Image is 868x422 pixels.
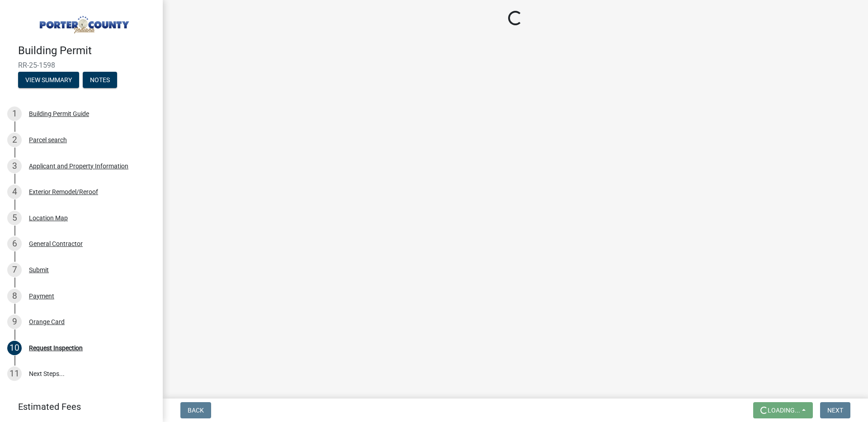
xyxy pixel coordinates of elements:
[29,293,54,299] div: Payment
[827,407,843,414] span: Next
[29,111,89,117] div: Building Permit Guide
[7,315,22,329] div: 9
[29,319,65,325] div: Orange Card
[188,407,204,414] span: Back
[7,366,22,381] div: 11
[820,402,850,418] button: Next
[7,341,22,355] div: 10
[29,163,128,169] div: Applicant and Property Information
[29,267,49,273] div: Submit
[29,189,98,195] div: Exterior Remodel/Reroof
[29,241,83,247] div: General Contractor
[18,72,79,88] button: View Summary
[18,44,156,57] h4: Building Permit
[7,289,22,303] div: 8
[753,402,813,418] button: Loading...
[7,185,22,199] div: 4
[7,263,22,277] div: 7
[18,9,148,35] img: Porter County, Indiana
[83,77,117,84] wm-modal-confirm: Notes
[18,61,145,70] span: RR-25-1598
[29,137,67,143] div: Parcel search
[83,72,117,88] button: Notes
[18,77,79,84] wm-modal-confirm: Summary
[29,345,83,351] div: Request Inspection
[180,402,211,418] button: Back
[768,407,800,414] span: Loading...
[7,133,22,147] div: 2
[29,215,68,221] div: Location Map
[7,211,22,225] div: 5
[7,237,22,251] div: 6
[7,398,148,416] a: Estimated Fees
[7,107,22,121] div: 1
[7,159,22,173] div: 3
